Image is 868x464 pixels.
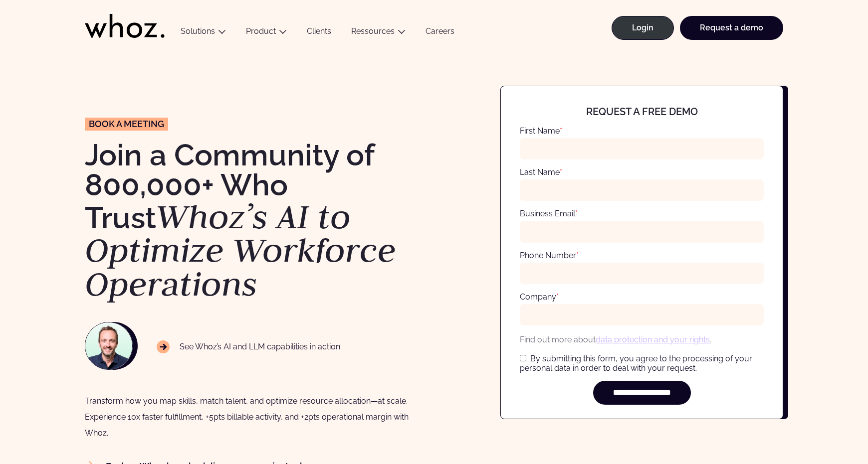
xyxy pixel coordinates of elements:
button: Product [236,26,297,40]
img: NAWROCKI-Thomas.jpg [85,322,132,369]
label: Business Email [520,209,578,218]
label: Company [520,292,559,302]
a: Clients [297,26,341,40]
button: Solutions [171,26,236,40]
em: Whoz’s AI to Optimize Workforce Operations [85,194,396,306]
span: By submitting this form, you agree to the processing of your personal data in order to deal with ... [520,354,752,373]
label: Phone Number [520,251,579,260]
label: Last Name [520,167,562,177]
p: Find out more about . [520,333,764,346]
a: Ressources [351,26,395,36]
a: Careers [416,26,464,40]
span: Book a meeting [89,120,164,129]
a: data protection and your rights [596,335,710,344]
div: Transform how you map skills, match talent, and optimize resource allocation—at scale. Experience... [85,393,424,441]
h1: Join a Community of 800,000+ Who Trust [85,140,424,301]
a: Product [246,26,276,36]
button: Ressources [341,26,416,40]
a: Login [612,16,674,40]
input: By submitting this form, you agree to the processing of your personal data in order to deal with ... [520,355,526,361]
label: First Name [520,126,562,136]
a: Request a demo [680,16,783,40]
p: See Whoz’s AI and LLM capabilities in action [157,340,340,353]
h4: Request a free demo [532,106,752,117]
